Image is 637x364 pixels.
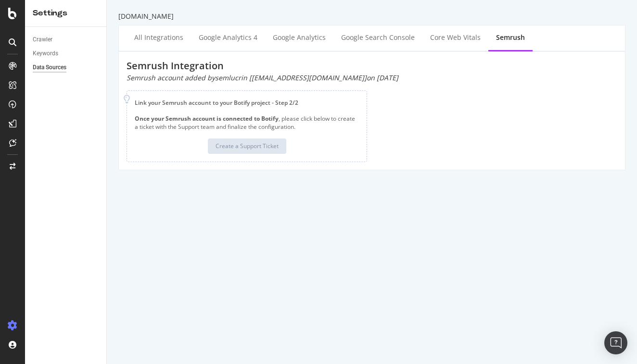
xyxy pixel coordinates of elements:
div: Semrush [496,33,525,42]
div: Google Search Console [341,33,415,42]
div: Crawler [33,35,52,45]
div: Semrush Integration [127,59,617,73]
a: Keywords [33,49,100,59]
div: Google Analytics [273,33,326,42]
a: Data Sources [33,63,100,73]
div: All integrations [134,33,183,42]
div: , please click below to create a ticket with the Support team and finalize the configuration. [135,114,359,154]
div: Semrush account added by semlucrin [[EMAIL_ADDRESS][DOMAIN_NAME]] on [DATE] [127,73,617,83]
div: Google Analytics 4 [199,33,257,42]
a: Create a Support Ticket [208,138,286,154]
div: Keywords [33,49,58,59]
div: [DOMAIN_NAME] [118,12,625,21]
div: Core Web Vitals [430,33,481,42]
div: Data Sources [33,63,66,73]
div: Create a Support Ticket [216,142,279,150]
div: Settings [33,8,99,19]
div: Link your Semrush account to your Botify project - Step 2/2 [135,99,359,107]
div: Open Intercom Messenger [604,331,627,354]
a: Crawler [33,35,100,45]
b: Once your Semrush account is connected to Botify [135,114,279,123]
